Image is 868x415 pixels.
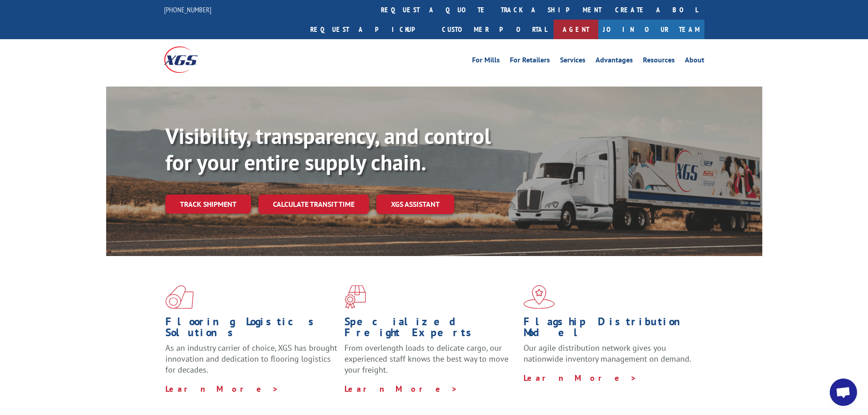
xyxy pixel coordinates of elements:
a: For Mills [472,56,500,67]
a: Customer Portal [435,20,554,39]
h1: Flagship Distribution Model [524,316,696,343]
a: Learn More > [524,373,637,383]
a: XGS ASSISTANT [376,195,454,214]
a: Advantages [596,56,633,67]
img: xgs-icon-focused-on-flooring-red [344,285,366,309]
h1: Specialized Freight Experts [344,316,517,343]
a: Track shipment [165,195,251,214]
span: Our agile distribution network gives you nationwide inventory management on demand. [524,343,691,364]
img: xgs-icon-total-supply-chain-intelligence-red [165,285,194,309]
b: Visibility, transparency, and control for your entire supply chain. [165,122,491,176]
a: Request a pickup [303,20,435,39]
a: For Retailers [510,56,550,67]
img: xgs-icon-flagship-distribution-model-red [524,285,555,309]
a: Services [560,56,586,67]
h1: Flooring Logistics Solutions [165,316,338,343]
a: Calculate transit time [258,195,369,214]
a: [PHONE_NUMBER] [164,5,211,14]
a: Resources [643,56,675,67]
a: Learn More > [344,384,458,394]
a: Agent [554,20,598,39]
a: About [685,56,704,67]
span: As an industry carrier of choice, XGS has brought innovation and dedication to flooring logistics... [165,343,337,375]
div: Open chat [830,379,857,406]
p: From overlength loads to delicate cargo, our experienced staff knows the best way to move your fr... [344,343,517,383]
a: Join Our Team [598,20,704,39]
a: Learn More > [165,384,279,394]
